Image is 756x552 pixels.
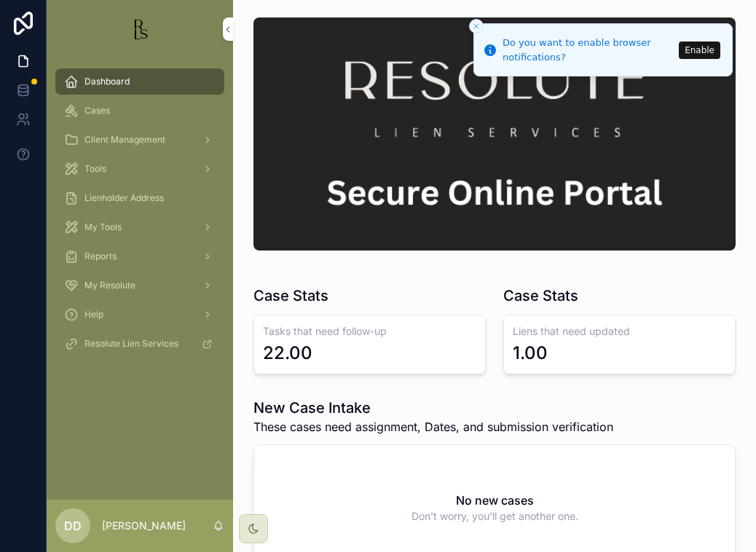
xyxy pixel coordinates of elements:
[263,342,312,365] div: 22.00
[513,342,548,365] div: 1.00
[128,17,151,41] img: App logo
[55,331,224,357] a: Resolute Lien Services
[253,418,613,435] span: These cases need assignment, Dates, and submission verification
[503,36,674,64] div: Do you want to enable browser notifications?
[55,272,224,299] a: My Resolute
[55,98,224,124] a: Cases
[47,58,233,376] div: scrollable content
[469,19,484,33] button: Close toast
[253,398,613,418] h1: New Case Intake
[84,76,130,87] span: Dashboard
[84,221,122,233] span: My Tools
[102,519,186,533] p: [PERSON_NAME]
[55,185,224,211] a: Lienholder Address
[84,338,178,350] span: Resolute Lien Services
[55,127,224,153] a: Client Management
[84,163,106,175] span: Tools
[55,301,224,328] a: Help
[679,42,720,59] button: Enable
[84,280,135,291] span: My Resolute
[84,105,110,117] span: Cases
[55,68,224,95] a: Dashboard
[84,251,117,262] span: Reports
[84,134,165,146] span: Client Management
[55,214,224,240] a: My Tools
[64,517,82,535] span: DD
[456,492,534,509] h2: No new cases
[55,156,224,182] a: Tools
[513,324,726,339] h3: Liens that need updated
[55,243,224,269] a: Reports
[412,509,578,524] span: Don't worry, you'll get another one.
[253,285,328,306] h1: Case Stats
[263,324,476,339] h3: Tasks that need follow-up
[84,192,164,204] span: Lienholder Address
[503,285,578,306] h1: Case Stats
[84,309,103,320] span: Help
